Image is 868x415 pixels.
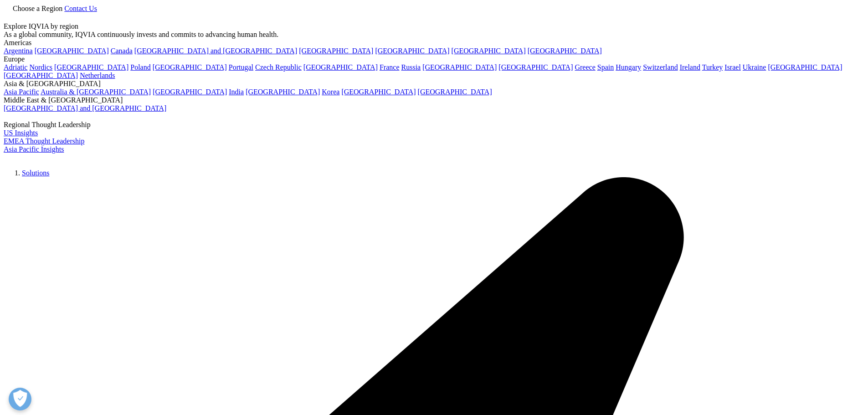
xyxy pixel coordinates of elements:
a: Czech Republic [255,63,302,71]
a: [GEOGRAPHIC_DATA] [153,63,227,71]
a: [GEOGRAPHIC_DATA] [768,63,842,71]
a: [GEOGRAPHIC_DATA] [299,47,373,55]
a: [GEOGRAPHIC_DATA] and [GEOGRAPHIC_DATA] [4,104,166,112]
a: Turkey [702,63,723,71]
a: Spain [597,63,614,71]
a: [GEOGRAPHIC_DATA] [54,63,128,71]
a: [GEOGRAPHIC_DATA] [422,63,497,71]
div: Regional Thought Leadership [4,121,864,129]
a: [GEOGRAPHIC_DATA] [303,63,378,71]
a: France [380,63,400,71]
a: [GEOGRAPHIC_DATA] [498,63,573,71]
a: Canada [111,47,133,55]
a: Greece [575,63,595,71]
a: Ukraine [743,63,766,71]
a: Russia [401,63,421,71]
a: Nordics [29,63,52,71]
a: Contact Us [64,5,97,12]
div: Europe [4,55,864,63]
div: Asia & [GEOGRAPHIC_DATA] [4,80,864,88]
a: Australia & [GEOGRAPHIC_DATA] [41,88,151,96]
a: EMEA Thought Leadership [4,137,84,145]
a: Argentina [4,47,33,55]
a: Netherlands [80,72,115,79]
a: US Insights [4,129,38,137]
div: Middle East & [GEOGRAPHIC_DATA] [4,96,864,104]
div: As a global community, IQVIA continuously invests and commits to advancing human health. [4,31,864,39]
a: India [229,88,244,96]
a: Switzerland [643,63,678,71]
a: Hungary [616,63,641,71]
a: Solutions [22,169,49,177]
span: Choose a Region [13,5,62,12]
button: 打开偏好 [9,388,31,410]
a: [GEOGRAPHIC_DATA] [246,88,320,96]
div: Americas [4,39,864,47]
a: Israel [724,63,741,71]
a: Portugal [229,63,253,71]
a: Korea [322,88,339,96]
a: [GEOGRAPHIC_DATA] [528,47,602,55]
a: [GEOGRAPHIC_DATA] [4,72,78,79]
a: Ireland [680,63,700,71]
a: [GEOGRAPHIC_DATA] [375,47,449,55]
a: Poland [130,63,150,71]
a: [GEOGRAPHIC_DATA] [452,47,526,55]
a: [GEOGRAPHIC_DATA] [35,47,109,55]
a: [GEOGRAPHIC_DATA] [418,88,492,96]
a: [GEOGRAPHIC_DATA] and [GEOGRAPHIC_DATA] [134,47,297,55]
a: [GEOGRAPHIC_DATA] [153,88,227,96]
a: Asia Pacific Insights [4,145,64,153]
a: Asia Pacific [4,88,39,96]
a: [GEOGRAPHIC_DATA] [341,88,416,96]
a: Adriatic [4,63,27,71]
div: Explore IQVIA by region [4,22,864,31]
